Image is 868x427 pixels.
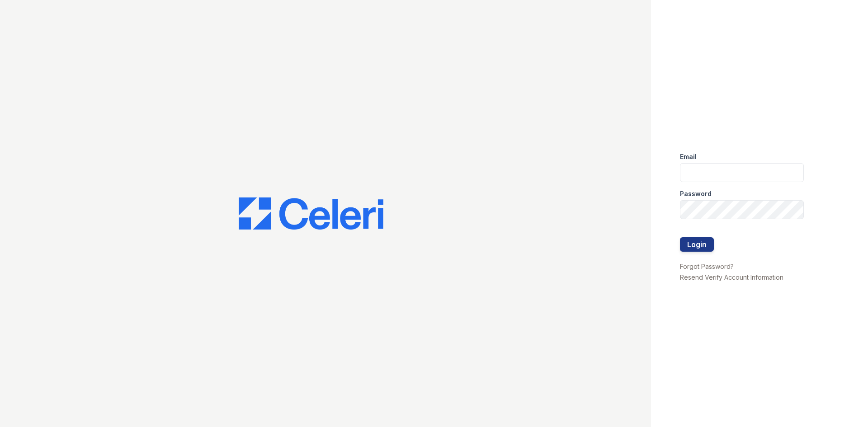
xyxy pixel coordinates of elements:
[680,189,712,198] label: Password
[680,263,734,270] a: Forgot Password?
[680,152,697,161] label: Email
[680,237,714,252] button: Login
[239,197,383,230] img: CE_Logo_Blue-a8612792a0a2168367f1c8372b55b34899dd931a85d93a1a3d3e32e68fde9ad4.png
[680,273,783,281] a: Resend Verify Account Information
